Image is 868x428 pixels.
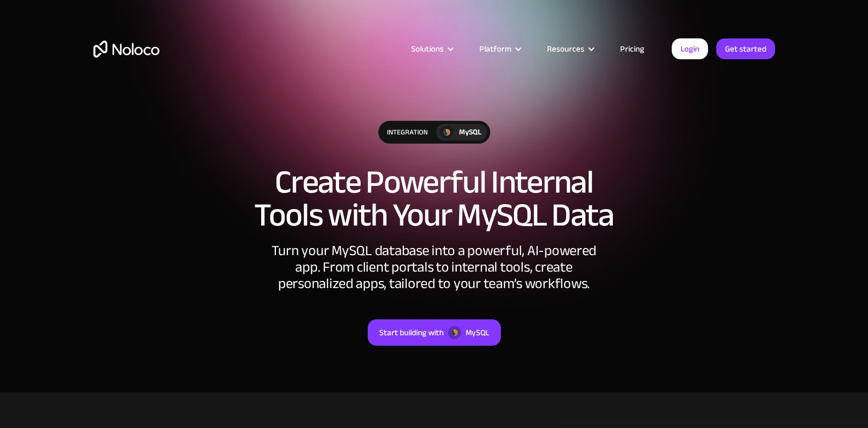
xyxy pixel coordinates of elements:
[93,166,775,232] h1: Create Powerful Internal Tools with Your MySQL Data
[411,42,444,56] div: Solutions
[606,42,658,56] a: Pricing
[466,42,533,56] div: Platform
[93,41,159,58] a: home
[533,42,606,56] div: Resources
[397,42,466,56] div: Solutions
[716,38,775,59] a: Get started
[547,42,584,56] div: Resources
[466,325,489,340] div: MySQL
[459,126,482,138] div: MySQL
[269,243,599,292] div: Turn your MySQL database into a powerful, AI-powered app. From client portals to internal tools, ...
[379,121,436,143] div: integration
[379,325,444,340] div: Start building with
[368,319,501,346] a: Start building withMySQL
[672,38,708,59] a: Login
[479,42,511,56] div: Platform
